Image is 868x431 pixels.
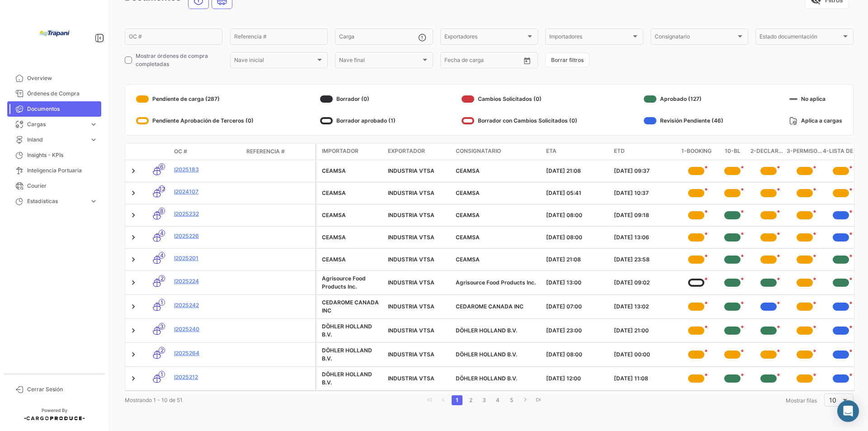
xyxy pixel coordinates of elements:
[7,163,101,178] a: Inteligencia Portuaria
[542,143,610,160] datatable-header-cell: ETA
[27,385,98,393] span: Cerrar Sesión
[520,54,534,67] button: Open calendar
[388,374,448,383] div: INDUSTRIA VTSA
[159,371,165,378] span: 1
[759,35,841,41] span: Estado documentación
[444,58,445,65] input: Desde
[614,350,675,359] div: [DATE] 00:00
[322,167,381,175] div: CEAMSA
[322,370,381,387] div: DÖHLER HOLLAND B.V.
[125,397,183,403] span: Mostrando 1 - 10 de 51
[246,147,285,156] span: Referencia #
[174,188,239,196] a: I2024107
[174,210,239,218] a: I2025232
[614,374,675,383] div: [DATE] 11:08
[27,182,98,190] span: Courier
[7,86,101,101] a: Órdenes de Compra
[681,147,712,156] span: 1-Booking
[610,143,678,160] datatable-header-cell: ETD
[388,147,425,155] span: Exportador
[27,166,98,175] span: Inteligencia Portuaria
[388,233,448,242] div: INDUSTRIA VTSA
[322,275,381,291] div: Agrisource Food Products Inc.
[90,120,98,128] span: expand_more
[546,233,607,242] div: [DATE] 08:00
[725,147,741,156] span: 10-BL
[452,395,462,405] a: 1
[546,189,607,197] div: [DATE] 05:41
[388,279,448,287] div: INDUSTRIA VTSA
[456,327,517,334] span: DÖHLER HOLLAND B.V.
[174,373,239,381] a: I2025212
[174,254,239,262] a: I2025201
[546,147,557,155] span: ETA
[456,375,517,382] span: DÖHLER HOLLAND B.V.
[159,252,165,259] span: 4
[7,147,101,163] a: Insights - KPIs
[456,234,480,241] span: CEAMSA
[533,395,544,405] a: go to last page
[464,393,477,408] li: page 2
[143,148,170,155] datatable-header-cell: Modo de Transporte
[322,147,359,155] span: Importador
[479,395,490,405] a: 3
[129,278,138,287] a: Expand/Collapse Row
[159,347,165,354] span: 2
[789,92,842,106] div: No aplica
[444,35,526,41] span: Exportadores
[614,279,675,287] div: [DATE] 09:02
[159,163,165,170] span: 6
[384,143,452,160] datatable-header-cell: Exportador
[136,114,254,128] div: Pendiente Aprobación de Terceros (0)
[477,393,491,408] li: page 3
[388,211,448,219] div: INDUSTRIA VTSA
[159,230,165,237] span: 4
[136,92,254,106] div: Pendiente de carga (287)
[7,101,101,117] a: Documentos
[829,396,836,404] span: 10
[159,185,165,192] span: 12
[90,136,98,144] span: expand_more
[129,302,138,311] a: Expand/Collapse Row
[492,395,503,405] a: 4
[129,255,138,264] a: Expand/Collapse Row
[456,351,517,358] span: DÖHLER HOLLAND B.V.
[129,374,138,383] a: Expand/Collapse Row
[27,120,86,128] span: Cargas
[322,211,381,219] div: CEAMSA
[174,147,187,156] span: OC #
[549,35,631,41] span: Importadores
[129,166,138,175] a: Expand/Collapse Row
[129,326,138,335] a: Expand/Collapse Row
[491,393,505,408] li: page 4
[339,58,420,65] span: Nave final
[174,301,239,309] a: I2025242
[174,349,239,357] a: I2025264
[644,92,723,106] div: Aprobado (127)
[614,256,675,264] div: [DATE] 23:58
[823,147,859,156] span: 4-Lista de empaque
[129,233,138,242] a: Expand/Collapse Row
[7,178,101,194] a: Courier
[174,325,239,333] a: I2025240
[159,299,165,306] span: 1
[234,58,316,65] span: Nave inicial
[823,143,859,160] datatable-header-cell: 4-Lista de empaque
[545,52,590,67] button: Borrar filtros
[456,303,524,310] span: CEDAROME CANADA INC
[32,11,77,56] img: bd005829-9598-4431-b544-4b06bbcd40b2.jpg
[655,35,736,41] span: Consignatario
[322,322,381,339] div: DÖHLER HOLLAND B.V.
[614,233,675,242] div: [DATE] 13:06
[129,350,138,359] a: Expand/Collapse Row
[159,208,165,214] span: 8
[789,114,842,128] div: Aplica a cargas
[388,189,448,197] div: INDUSTRIA VTSA
[546,167,607,175] div: [DATE] 21:08
[614,303,675,311] div: [DATE] 13:02
[129,211,138,220] a: Expand/Collapse Row
[438,395,449,405] a: go to previous page
[450,393,464,408] li: page 1
[322,346,381,363] div: DÖHLER HOLLAND B.V.
[425,395,435,405] a: go to first page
